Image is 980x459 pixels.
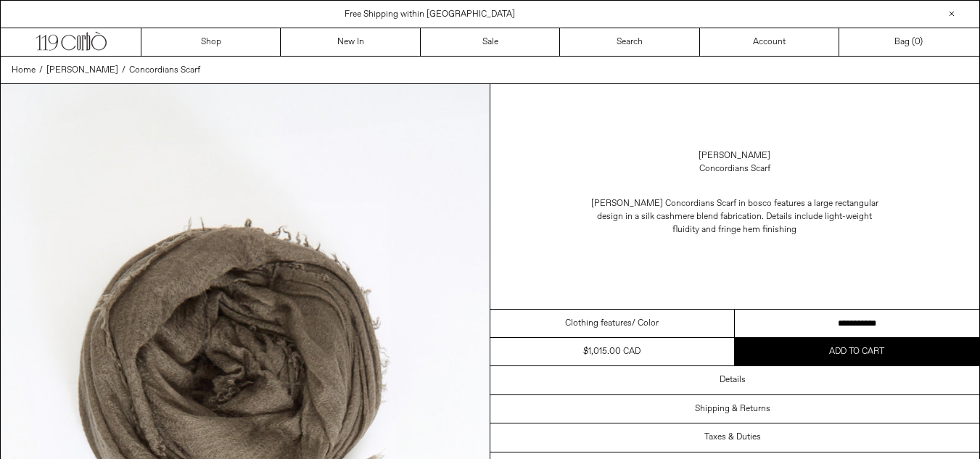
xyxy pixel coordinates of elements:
[122,64,125,77] span: /
[699,162,770,175] div: Concordians Scarf
[141,28,281,56] a: Shop
[915,36,920,48] span: 0
[720,375,746,385] h3: Details
[699,149,770,162] a: [PERSON_NAME]
[421,28,560,56] a: Sale
[839,28,979,56] a: Bag ()
[829,346,884,357] span: Add to cart
[590,190,880,244] p: [PERSON_NAME] Concordians Scarf in bosco features a large rectangular design in a silk cashmere b...
[39,64,43,77] span: /
[704,432,761,442] h3: Taxes & Duties
[583,346,641,357] span: $1,015.00 CAD
[12,64,36,77] a: Home
[12,65,36,76] span: Home
[129,64,200,77] a: Concordians Scarf
[735,338,979,365] button: Add to cart
[281,28,420,56] a: New In
[915,36,923,49] span: )
[46,65,118,76] span: [PERSON_NAME]
[345,9,515,20] a: Free Shipping within [GEOGRAPHIC_DATA]
[129,65,200,76] span: Concordians Scarf
[565,317,632,330] span: Clothing features
[632,317,659,330] span: / Color
[700,28,839,56] a: Account
[46,64,118,77] a: [PERSON_NAME]
[695,404,770,414] h3: Shipping & Returns
[560,28,699,56] a: Search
